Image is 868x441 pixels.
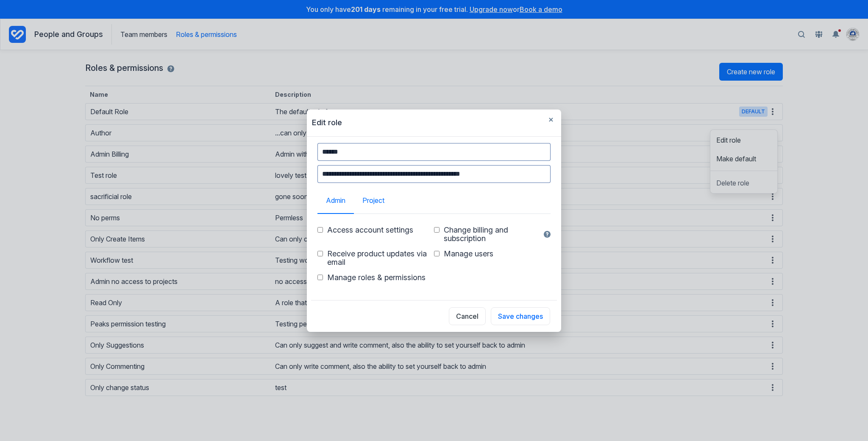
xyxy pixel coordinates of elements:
span: Manage users [444,249,493,258]
button: Cancel [449,307,486,325]
button: Save changes [491,307,550,325]
a: Admin [317,188,354,213]
span: Access account settings [327,225,413,234]
span: Manage roles & permissions [327,273,426,282]
a: Project [354,188,393,213]
span: Receive product updates via email [327,249,427,267]
div: Edit role [312,118,342,127]
input: Change billing and subscription [434,227,440,233]
span: Change billing and subscription [444,225,508,243]
input: Access account settings [317,227,323,233]
input: Manage roles & permissions [317,275,323,280]
input: Manage users [434,251,440,256]
input: Receive product updates via email [317,251,323,256]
